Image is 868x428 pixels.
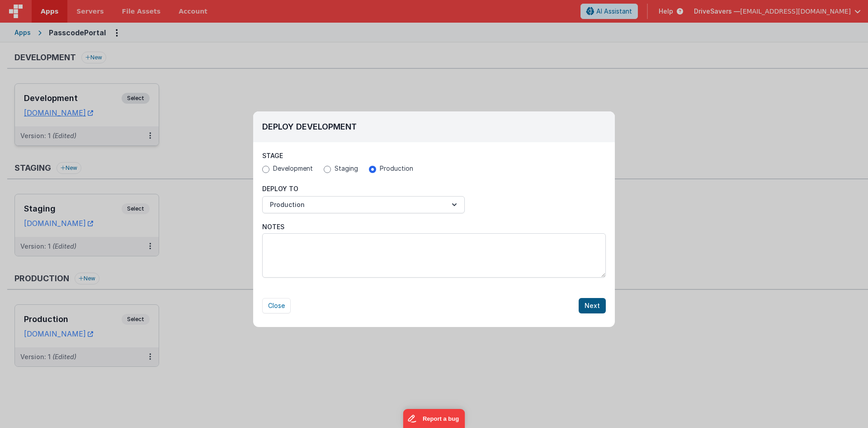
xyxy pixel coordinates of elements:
button: Close [262,298,291,313]
span: Production [380,164,413,173]
span: Notes [262,222,284,231]
input: Production [369,166,376,173]
input: Staging [324,166,331,173]
h2: Deploy Development [262,120,606,133]
p: Deploy To [262,184,465,193]
span: Staging [335,164,358,173]
button: Production [262,196,465,213]
textarea: Notes [262,233,606,278]
input: Development [262,166,269,173]
button: Next [579,298,606,313]
span: Development [273,164,313,173]
iframe: Marker.io feedback button [403,409,465,428]
span: Stage [262,152,283,159]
